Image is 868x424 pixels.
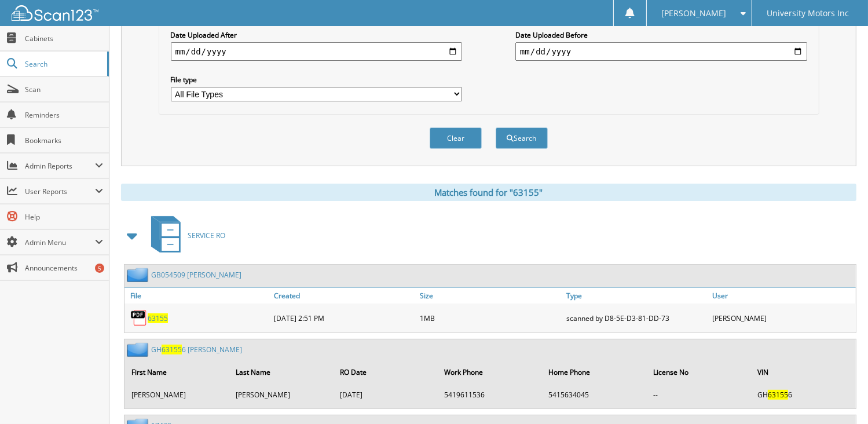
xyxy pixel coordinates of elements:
td: 5419611536 [438,385,541,404]
a: SERVICE RO [144,213,225,258]
label: Date Uploaded Before [515,30,807,40]
span: 63155 [768,390,788,400]
td: -- [647,385,750,404]
a: Type [563,288,710,304]
th: Home Phone [543,360,646,384]
img: scan123-logo-white.svg [12,5,98,21]
div: 5 [95,264,104,273]
th: Last Name [230,360,333,384]
a: GB054509 [PERSON_NAME] [151,270,241,280]
div: Matches found for "63155" [121,184,856,201]
span: Reminders [25,110,103,120]
th: Work Phone [438,360,541,384]
span: Admin Reports [25,161,95,171]
th: License No [647,360,750,384]
td: [DATE] [334,385,437,404]
th: VIN [752,360,855,384]
span: Scan [25,85,103,94]
a: User [709,288,856,304]
th: RO Date [334,360,437,384]
button: Clear [430,127,482,149]
td: [PERSON_NAME] [230,385,333,404]
a: GH631556 [PERSON_NAME] [151,345,242,354]
a: File [124,288,271,304]
span: [PERSON_NAME] [661,10,726,17]
td: GH 6 [752,385,855,404]
div: [PERSON_NAME] [709,306,856,330]
span: Cabinets [25,34,103,43]
span: Help [25,212,103,222]
span: Admin Menu [25,237,95,247]
button: Search [496,127,548,149]
div: scanned by D8-5E-D3-81-DD-73 [563,306,710,330]
span: SERVICE RO [188,231,225,240]
div: [DATE] 2:51 PM [271,306,417,330]
td: [PERSON_NAME] [126,385,229,404]
label: Date Uploaded After [171,30,463,40]
span: 63155 [162,345,182,354]
span: User Reports [25,187,95,196]
a: 63155 [148,313,168,323]
img: folder2.png [127,268,151,282]
a: Created [271,288,417,304]
th: First Name [126,360,229,384]
label: File type [171,75,463,85]
span: University Motors Inc [767,10,849,17]
span: Announcements [25,263,103,273]
input: start [171,42,463,61]
img: PDF.png [130,309,148,327]
img: folder2.png [127,342,151,357]
iframe: Chat Widget [810,368,868,424]
div: 1MB [417,306,563,330]
span: Bookmarks [25,136,103,145]
input: end [515,42,807,61]
span: Search [25,59,101,69]
a: Size [417,288,563,304]
td: 5415634045 [543,385,646,404]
